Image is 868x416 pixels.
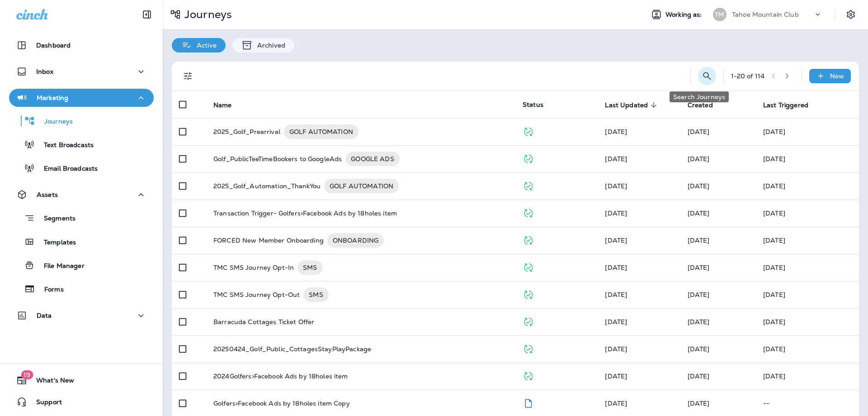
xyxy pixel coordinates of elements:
span: GOOGLE ADS [345,154,399,163]
p: FORCED New Member Onboarding [213,233,324,248]
span: Unknown [605,155,627,163]
button: Segments [9,208,154,228]
p: Email Broadcasts [35,165,98,173]
span: Last Triggered [763,101,820,109]
p: Journeys [181,8,232,21]
span: Unknown [688,263,710,272]
button: 19What's New [9,371,154,389]
div: SMS [303,287,328,302]
p: Transaction Trigger- Golfers>Facebook Ads by 18holes item [213,210,397,217]
p: Segments [35,215,75,224]
p: Text Broadcasts [35,141,94,150]
button: Text Broadcasts [9,135,154,154]
p: -- [763,400,852,407]
td: [DATE] [756,118,859,145]
p: 2024Golfers>Facebook Ads by 18holes item [213,373,348,380]
p: TMC SMS Journey Opt-In [213,260,294,275]
td: [DATE] [756,363,859,390]
span: Published [523,344,534,352]
span: Published [523,235,534,244]
span: Last Updated [605,101,648,109]
div: ONBOARDING [327,233,384,248]
p: Data [37,312,52,319]
div: GOLF AUTOMATION [284,124,359,139]
span: Draft [523,398,534,406]
button: Email Broadcasts [9,158,154,177]
button: Inbox [9,62,154,81]
span: Published [523,154,534,162]
span: Published [523,371,534,379]
p: New [830,72,844,80]
button: Search Journeys [698,67,716,85]
span: Colin Lygren [605,182,627,190]
button: Forms [9,279,154,298]
div: GOOGLE ADS [345,152,399,166]
span: Status [523,100,543,109]
span: Colin Lygren [688,318,710,326]
td: [DATE] [756,200,859,227]
td: [DATE] [756,281,859,308]
td: [DATE] [756,335,859,363]
p: 20250424_Golf_Public_CottagesStayPlayPackage [213,345,371,353]
div: Search Journeys [670,91,729,102]
div: TM [713,8,726,21]
span: Colin Lygren [688,372,710,380]
span: Published [523,181,534,189]
button: Templates [9,232,154,251]
span: Colin Lygren [605,372,627,380]
span: Unknown [605,291,627,299]
td: [DATE] [756,227,859,254]
span: Unknown [688,155,710,163]
button: Data [9,306,154,325]
span: SMS [303,290,328,299]
p: 2025_Golf_Automation_ThankYou [213,179,321,193]
span: GOLF AUTOMATION [284,127,359,136]
span: Colin Lygren [605,345,627,353]
span: Created [688,101,725,109]
span: SMS [297,263,322,272]
span: Mary Kline [688,236,710,244]
span: Last Triggered [763,101,808,109]
div: 1 - 20 of 114 [731,72,765,80]
span: Published [523,290,534,298]
p: Golf_PublicTeeTimeBookers to GoogleAds [213,152,342,166]
p: Templates [35,239,76,247]
p: Assets [37,191,58,198]
p: Marketing [37,94,68,101]
span: Last Updated [605,101,660,109]
p: Archived [253,42,285,49]
button: Assets [9,186,154,204]
button: Journeys [9,111,154,130]
p: TMC SMS Journey Opt-Out [213,287,300,302]
span: Colin Lygren [688,182,710,190]
td: [DATE] [756,145,859,172]
span: Unknown [688,291,710,299]
button: File Manager [9,256,154,275]
span: Colin Lygren [605,399,627,407]
span: Colin Lygren [605,318,627,326]
button: Filters [179,67,197,85]
p: Barracuda Cottages Ticket Offer [213,318,314,325]
button: Collapse Sidebar [134,5,160,24]
span: GOLF AUTOMATION [324,182,399,191]
span: What's New [27,377,74,387]
span: Name [213,101,244,109]
span: Mary Kline [605,236,627,244]
p: Inbox [36,68,53,75]
span: Support [27,398,62,409]
span: Colin Lygren [688,128,710,136]
div: SMS [297,260,322,275]
span: Published [523,208,534,216]
td: [DATE] [756,254,859,281]
button: Marketing [9,89,154,107]
p: File Manager [35,262,85,271]
td: [DATE] [756,308,859,335]
span: Colin Lygren [605,209,627,217]
span: Colin Lygren [688,209,710,217]
p: Golfers>Facebook Ads by 18holes item Copy [213,400,350,407]
p: Journeys [35,118,73,126]
button: Dashboard [9,36,154,54]
span: 19 [21,370,33,379]
p: Tahoe Mountain Club [732,11,799,18]
p: Dashboard [36,42,71,49]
